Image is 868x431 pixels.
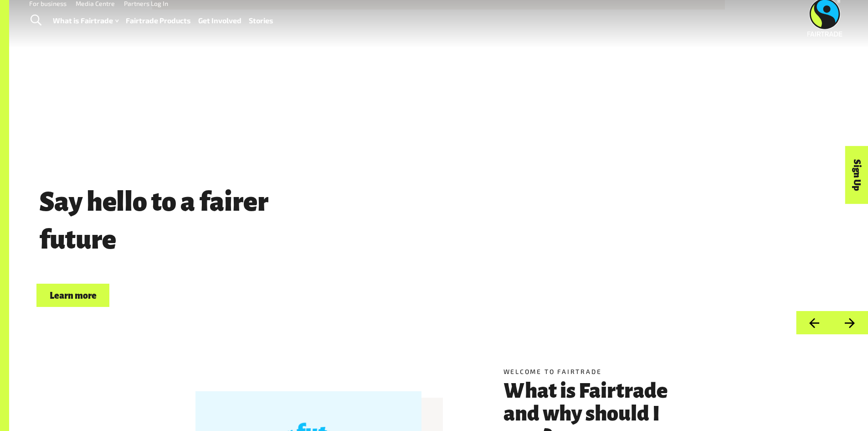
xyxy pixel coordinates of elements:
[53,14,118,27] a: What is Fairtrade
[36,284,109,307] a: Learn more
[503,367,682,376] h5: Welcome to Fairtrade
[36,187,272,254] span: Say hello to a fairer future
[36,262,705,280] p: Choose Fairtrade
[796,311,832,334] button: Previous
[198,14,241,27] a: Get Involved
[126,14,191,27] a: Fairtrade Products
[25,9,47,32] a: Toggle Search
[832,311,868,334] button: Next
[249,14,273,27] a: Stories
